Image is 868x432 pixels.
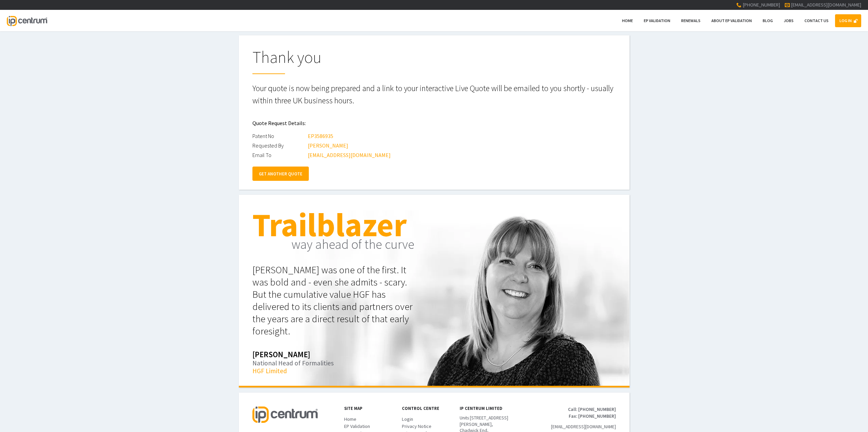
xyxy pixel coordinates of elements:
span: [PHONE_NUMBER] [578,407,616,412]
span: EP Validation [344,423,370,429]
h1: Thank you [252,49,616,74]
a: Renewals [677,14,705,27]
p: Your quote is now being prepared and a link to your interactive Live Quote will be emailed to you... [252,82,616,107]
span: Home [622,18,633,23]
span: Fax: [567,413,577,420]
h2: Quote Request Details: [252,115,616,131]
div: Requested By [252,141,307,150]
a: Blog [758,14,777,27]
a: EP Validation [344,423,395,430]
a: [EMAIL_ADDRESS][DOMAIN_NAME] [551,424,616,430]
span: Call: [567,406,577,413]
h1: Site Map [344,406,395,411]
a: Contact Us [800,14,833,27]
a: Home [618,14,637,27]
div: [PERSON_NAME] [308,141,348,150]
a: LOG IN [835,14,861,27]
a: Login [402,416,453,422]
span: [PHONE_NUMBER] [743,2,780,8]
a: [EMAIL_ADDRESS][DOMAIN_NAME] [791,2,861,8]
a: Privacy Notice [402,423,453,430]
div: EP3586935 [308,131,333,141]
span: Home [344,416,356,422]
a: GET ANOTHER QUOTE [252,167,309,181]
span: Renewals [681,18,701,23]
span: EP Validation [644,18,670,23]
div: [EMAIL_ADDRESS][DOMAIN_NAME] [308,150,391,160]
a: Jobs [779,14,798,27]
span: Jobs [784,18,794,23]
h1: IP Centrum Limited [460,406,519,411]
span: Contact Us [804,18,829,23]
a: Home [344,416,395,422]
span: [PHONE_NUMBER] [578,413,616,419]
a: About EP Validation [707,14,756,27]
span: About EP Validation [711,18,752,23]
a: EP Validation [639,14,675,27]
h1: Control Centre [402,406,453,411]
a: IP Centrum [7,10,47,31]
div: Patent No [252,131,307,141]
span: Blog [763,18,773,23]
div: Email To [252,150,307,160]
